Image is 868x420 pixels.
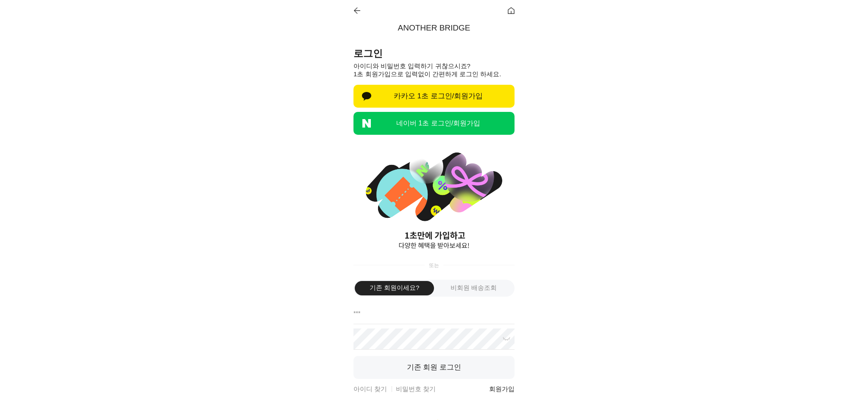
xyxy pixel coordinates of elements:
a: 카카오 1초 로그인/회원가입 [353,85,515,108]
img: banner [353,145,515,252]
p: 아이디와 비밀번호 입력하기 귀찮으시죠? 1초 회원가입으로 입력없이 간편하게 로그인 하세요. [353,62,515,78]
a: 기존 회원이세요? [355,281,434,295]
a: 회원가입 [485,385,515,393]
a: 네이버 1초 로그인/회원가입 [353,112,515,135]
button: 기존 회원 로그인 [353,356,515,379]
h2: 로그인 [353,47,515,60]
a: 아이디 찾기 [353,385,387,393]
a: 비회원 배송조회 [434,281,513,295]
a: ANOTHER BRIDGE [398,23,470,32]
a: 비밀번호 찾기 [392,385,436,393]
